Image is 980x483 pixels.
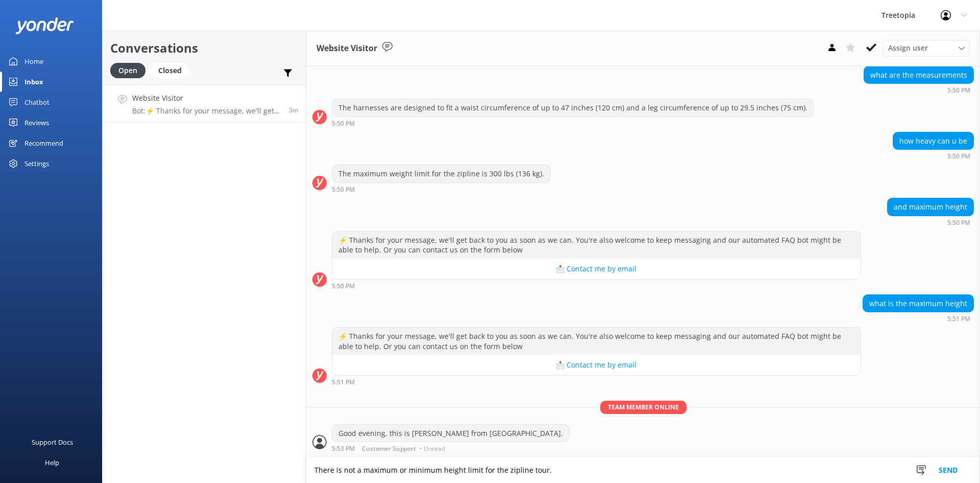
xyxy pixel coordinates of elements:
div: what are the measurements [864,66,973,84]
img: yonder-white-logo.png [15,17,74,34]
div: Assign User [883,40,970,56]
div: Sep 05 2025 05:50pm (UTC -06:00) America/Mexico_City [893,152,974,159]
div: Sep 05 2025 05:50pm (UTC -06:00) America/Mexico_City [332,282,861,289]
div: Help [45,452,59,473]
strong: 5:51 PM [332,379,355,385]
strong: 5:50 PM [947,87,970,94]
button: 📩 Contact me by email [332,355,861,375]
div: Inbox [24,72,43,92]
div: how heavy can u be [893,132,973,150]
div: Support Docs [32,432,73,452]
div: Sep 05 2025 05:51pm (UTC -06:00) America/Mexico_City [863,315,974,322]
h4: Website Visitor [132,93,281,104]
div: Chatbot [24,92,50,112]
div: Good evening, this is [PERSON_NAME] from [GEOGRAPHIC_DATA]. [332,425,569,442]
textarea: There is not a maximum or minimum height limit for the zipline tour. [306,457,980,483]
div: Home [24,51,43,72]
div: Open [110,63,145,78]
h2: Conversations [110,38,298,58]
span: Customer Support [362,446,416,452]
div: Sep 05 2025 05:50pm (UTC -06:00) America/Mexico_City [332,186,551,193]
strong: 5:50 PM [332,187,355,193]
h3: Website Visitor [316,42,377,55]
strong: 5:51 PM [947,316,970,322]
strong: 5:50 PM [947,153,970,159]
div: ⚡ Thanks for your message, we'll get back to you as soon as we can. You're also welcome to keep m... [332,328,861,355]
div: Sep 05 2025 05:51pm (UTC -06:00) America/Mexico_City [332,378,861,385]
strong: 5:50 PM [332,121,355,127]
div: Sep 05 2025 05:50pm (UTC -06:00) America/Mexico_City [864,86,974,94]
span: Sep 05 2025 05:51pm (UTC -06:00) America/Mexico_City [289,106,298,114]
p: Bot: ⚡ Thanks for your message, we'll get back to you as soon as we can. You're also welcome to k... [132,106,281,116]
a: Open [110,64,151,76]
div: Settings [24,153,49,174]
div: and maximum height [888,198,973,216]
span: • Unread [420,446,445,452]
strong: 5:50 PM [947,220,970,226]
span: Assign user [888,42,928,54]
a: Closed [151,64,194,76]
strong: 5:53 PM [332,446,355,452]
div: Closed [151,63,189,78]
div: Sep 05 2025 05:50pm (UTC -06:00) America/Mexico_City [332,120,814,127]
a: Website VisitorBot:⚡ Thanks for your message, we'll get back to you as soon as we can. You're als... [103,84,306,123]
div: Sep 05 2025 05:53pm (UTC -06:00) America/Mexico_City [332,445,570,452]
button: Send [929,457,967,483]
div: The harnesses are designed to fit a waist circumference of up to 47 inches (120 cm) and a leg cir... [332,99,814,117]
strong: 5:50 PM [332,283,355,289]
div: Reviews [24,112,49,133]
span: Team member online [600,401,687,413]
div: Recommend [24,133,63,153]
div: what is the maximum height [863,295,973,312]
div: The maximum weight limit for the zipline is 300 lbs (136 kg). [332,165,550,182]
div: ⚡ Thanks for your message, we'll get back to you as soon as we can. You're also welcome to keep m... [332,232,861,259]
button: 📩 Contact me by email [332,259,861,279]
div: Sep 05 2025 05:50pm (UTC -06:00) America/Mexico_City [887,219,974,226]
